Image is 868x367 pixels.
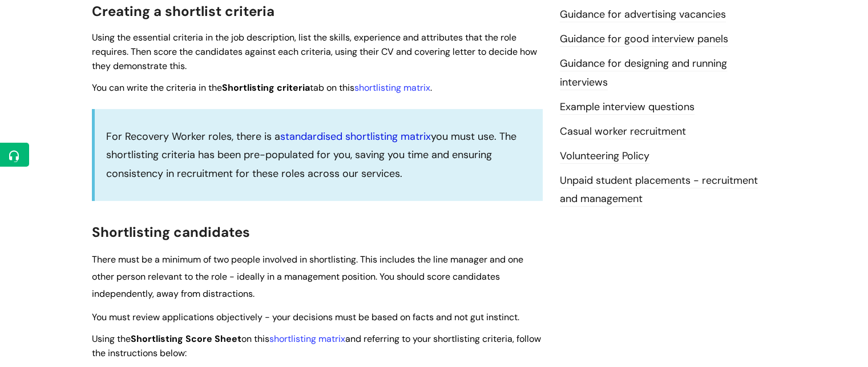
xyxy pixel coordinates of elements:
span: Using the on this and referring to your shortlisting criteria, follow the instructions below: [92,333,541,359]
span: You can write the criteria in the tab on this . [92,82,432,94]
a: Guidance for good interview panels [560,32,728,47]
span: Creating a shortlist criteria [92,2,274,20]
strong: Shortlisting criteria [222,82,310,94]
a: shortlisting matrix [354,82,430,94]
strong: Shortlisting Score Sheet [131,333,241,345]
p: For Recovery Worker roles, there is a you must use. The shortlisting criteria has been pre-popula... [106,127,531,183]
a: Guidance for advertising vacancies [560,7,726,22]
a: shortlisting matrix [269,333,345,345]
span: There must be a minimum of two people involved in shortlisting. This includes the line manager an... [92,253,523,300]
span: You must review applications objectively - your decisions must be based on facts and not gut inst... [92,311,519,323]
a: standardised shortlisting matrix [280,130,431,143]
span: Using the essential criteria in the job description, list the skills, experience and attributes t... [92,31,537,72]
a: Example interview questions [560,100,695,115]
a: Guidance for designing and running interviews [560,57,727,90]
a: Casual worker recruitment [560,124,686,139]
span: Shortlisting candidates [92,223,250,241]
a: Unpaid student placements - recruitment and management [560,174,758,207]
a: Volunteering Policy [560,149,649,164]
